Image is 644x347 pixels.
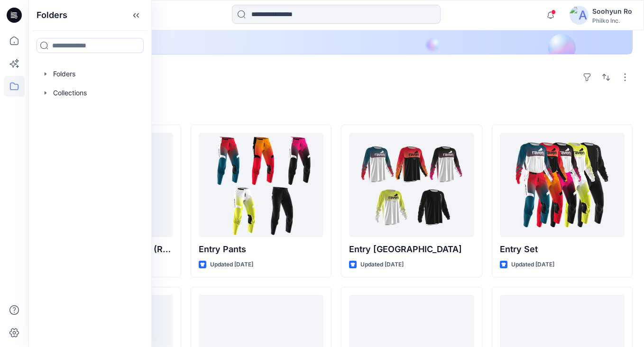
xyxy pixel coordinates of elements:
[40,104,633,115] h4: Styles
[210,260,253,270] p: Updated [DATE]
[592,6,632,17] div: Soohyun Ro
[349,243,474,256] p: Entry [GEOGRAPHIC_DATA]
[349,133,474,237] a: Entry Jersey
[570,6,589,25] img: avatar
[500,133,625,237] a: Entry Set
[592,17,632,24] div: Philko Inc.
[511,260,554,270] p: Updated [DATE]
[500,243,625,256] p: Entry Set
[199,133,324,237] a: Entry Pants
[360,260,404,270] p: Updated [DATE]
[199,243,324,256] p: Entry Pants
